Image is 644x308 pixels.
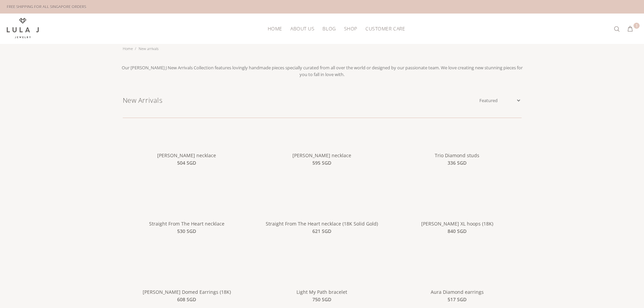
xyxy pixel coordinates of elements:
span: SHOP [344,26,357,31]
a: Light My Path bracelet [296,289,347,295]
span: BLOG [323,26,336,31]
a: Trio Diamond studs [435,152,479,159]
span: ABOUT US [290,26,314,31]
a: BLOG [318,23,340,34]
span: HOME [268,26,282,31]
li: New arrivals [135,44,161,53]
span: 504 SGD [177,159,196,167]
a: SHOP [340,23,361,34]
a: [PERSON_NAME] necklace [157,152,216,159]
a: Home [123,46,133,51]
a: ABOUT US [286,23,318,34]
div: FREE SHIPPING FOR ALL SINGAPORE ORDERS [7,3,86,10]
span: 750 SGD [312,296,331,303]
a: linear-gradient(135deg,rgba(255, 238, 179, 1) 0%, rgba(212, 175, 55, 1) 100%) [123,277,251,283]
a: [PERSON_NAME] Domed Earrings (18K) [143,289,231,295]
span: 608 SGD [177,296,196,303]
span: 517 SGD [448,296,467,303]
span: CUSTOMER CARE [365,26,405,31]
a: Straight From The Heart necklace [149,220,224,227]
span: 595 SGD [312,159,331,167]
a: linear-gradient(135deg,rgba(255, 238, 179, 1) 0%, rgba(212, 175, 55, 1) 100%) [393,140,521,146]
a: [PERSON_NAME] necklace [292,152,351,159]
a: linear-gradient(135deg,rgba(255, 238, 179, 1) 0%, rgba(212, 175, 55, 1) 100%) [258,277,386,283]
a: linear-gradient(135deg,rgba(255, 238, 179, 1) 0%, rgba(212, 175, 55, 1) 100%) [393,277,521,283]
a: HOME [264,23,286,34]
a: CUSTOMER CARE [361,23,405,34]
a: linear-gradient(135deg,rgba(255, 238, 179, 1) 0%, rgba(212, 175, 55, 1) 100%) [393,208,521,214]
a: [PERSON_NAME] XL hoops (18K) [421,220,493,227]
a: Straight From The Heart necklace (18K Solid Gold) [266,220,378,227]
a: Aura Diamond earrings [431,289,484,295]
button: 1 [624,24,636,34]
a: linear-gradient(135deg,rgba(247, 224, 210, 1) 43%, rgba(212, 175, 55, 1) 100%) [258,208,386,214]
span: 530 SGD [177,228,196,235]
h1: New Arrivals [123,95,478,105]
a: linear-gradient(135deg,rgba(255, 238, 179, 1) 0%, rgba(212, 175, 55, 1) 100%) [123,140,251,146]
span: 840 SGD [448,228,467,235]
a: linear-gradient(135deg,rgba(255, 238, 179, 1) 0%, rgba(212, 175, 55, 1) 100%) [123,208,251,214]
a: linear-gradient(135deg,rgba(255, 238, 179, 1) 0%, rgba(212, 175, 55, 1) 100%) [258,140,386,146]
span: 336 SGD [448,159,467,167]
span: Our [PERSON_NAME] J New Arrivals Collection features lovingly handmade pieces specially curated f... [122,65,523,77]
span: 621 SGD [312,228,331,235]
